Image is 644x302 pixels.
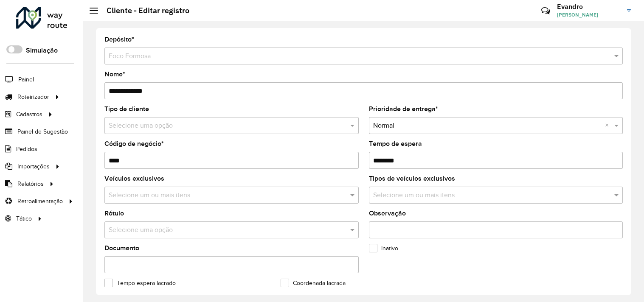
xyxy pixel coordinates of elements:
span: Relatórios [17,179,44,188]
label: Tempo espera lacrado [104,279,176,288]
label: Veículos exclusivos [104,173,164,184]
label: Tempo de espera [369,139,422,149]
label: Tipos de veículos exclusivos [369,173,455,184]
label: Inativo [369,244,398,253]
label: Documento [104,243,139,253]
label: Prioridade de entrega [369,104,438,114]
span: Painel [18,75,34,84]
span: Clear all [605,120,612,131]
label: Nome [104,69,125,79]
span: Retroalimentação [17,197,63,206]
a: Contato Rápido [537,2,555,20]
span: Cadastros [16,110,42,119]
label: Observação [369,208,406,218]
label: Tipo de cliente [104,104,149,114]
label: Depósito [104,34,134,45]
span: [PERSON_NAME] [557,11,621,19]
span: Importações [17,162,50,171]
h2: Cliente - Editar registro [98,6,189,15]
h3: Evandro [557,3,621,11]
span: Tático [16,214,32,223]
label: Código de negócio [104,139,164,149]
label: Rótulo [104,208,124,218]
span: Painel de Sugestão [17,127,68,136]
label: Simulação [26,45,58,56]
span: Roteirizador [17,92,49,101]
span: Pedidos [16,145,37,154]
label: Coordenada lacrada [281,279,346,288]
